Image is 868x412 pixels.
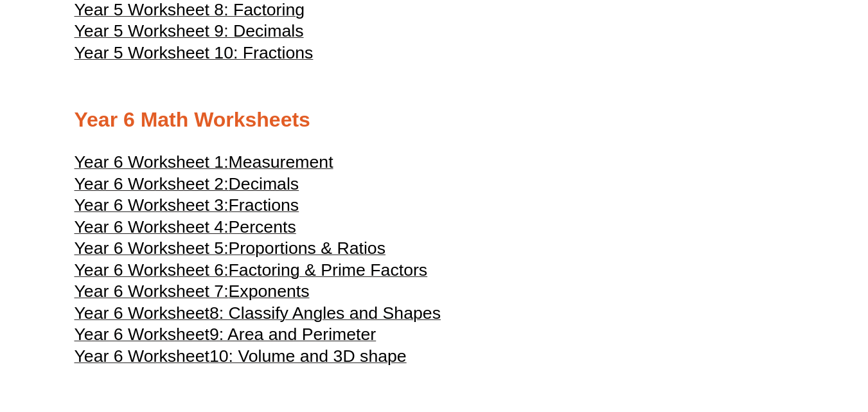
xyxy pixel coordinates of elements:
[209,325,376,344] span: 9: Area and Perimeter
[229,195,299,215] span: Fractions
[75,346,209,366] span: Year 6 Worksheet
[75,244,386,257] a: Year 6 Worksheet 5:Proportions & Ratios
[75,180,299,193] a: Year 6 Worksheet 2:Decimals
[229,152,333,172] span: Measurement
[654,267,868,412] iframe: Chat Widget
[75,352,407,365] a: Year 6 Worksheet10: Volume and 3D shape
[75,6,305,19] a: Year 5 Worksheet 8: Factoring
[75,27,304,40] a: Year 5 Worksheet 9: Decimals
[229,260,428,280] span: Factoring & Prime Factors
[229,282,310,301] span: Exponents
[209,346,407,366] span: 10: Volume and 3D shape
[229,174,299,193] span: Decimals
[75,238,229,258] span: Year 6 Worksheet 5:
[75,21,304,40] span: Year 5 Worksheet 9: Decimals
[75,49,314,62] a: Year 5 Worksheet 10: Fractions
[229,217,296,237] span: Percents
[75,217,229,237] span: Year 6 Worksheet 4:
[75,195,229,215] span: Year 6 Worksheet 3:
[75,201,299,214] a: Year 6 Worksheet 3:Fractions
[75,266,428,279] a: Year 6 Worksheet 6:Factoring & Prime Factors
[75,330,376,343] a: Year 6 Worksheet9: Area and Perimeter
[75,174,229,193] span: Year 6 Worksheet 2:
[75,287,310,300] a: Year 6 Worksheet 7:Exponents
[75,158,333,171] a: Year 6 Worksheet 1:Measurement
[75,223,296,236] a: Year 6 Worksheet 4:Percents
[209,303,441,323] span: 8: Classify Angles and Shapes
[75,43,314,62] span: Year 5 Worksheet 10: Fractions
[229,238,385,258] span: Proportions & Ratios
[75,260,229,280] span: Year 6 Worksheet 6:
[75,325,209,344] span: Year 6 Worksheet
[75,107,794,134] h2: Year 6 Math Worksheets
[75,303,209,323] span: Year 6 Worksheet
[75,282,229,301] span: Year 6 Worksheet 7:
[75,152,229,172] span: Year 6 Worksheet 1:
[75,309,441,322] a: Year 6 Worksheet8: Classify Angles and Shapes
